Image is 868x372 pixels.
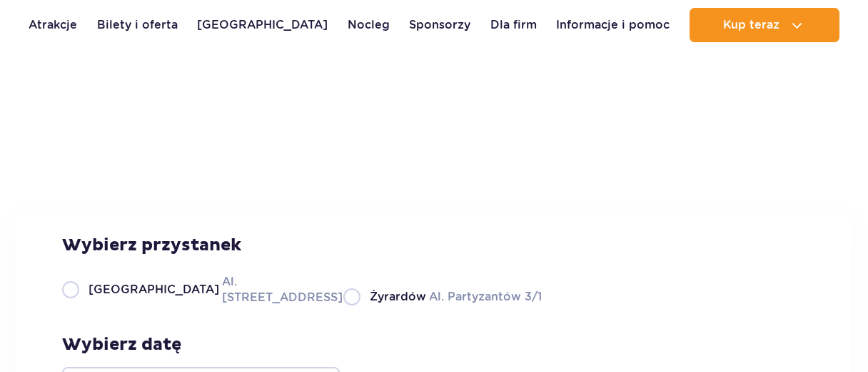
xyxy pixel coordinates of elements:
[62,273,326,305] label: Al. [STREET_ADDRESS]
[348,8,390,42] a: Nocleg
[409,8,470,42] a: Sponsorzy
[97,8,178,42] a: Bilety i oferta
[62,334,340,356] h3: Wybierz datę
[89,282,219,298] span: [GEOGRAPHIC_DATA]
[197,8,328,42] a: [GEOGRAPHIC_DATA]
[343,288,542,305] label: Al. Partyzantów 3/1
[490,8,537,42] a: Dla firm
[29,8,77,42] a: Atrakcje
[723,19,779,31] span: Kup teraz
[62,235,542,256] h3: Wybierz przystanek
[370,289,426,305] span: Żyrardów
[556,8,670,42] a: Informacje i pomoc
[690,8,839,42] button: Kup teraz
